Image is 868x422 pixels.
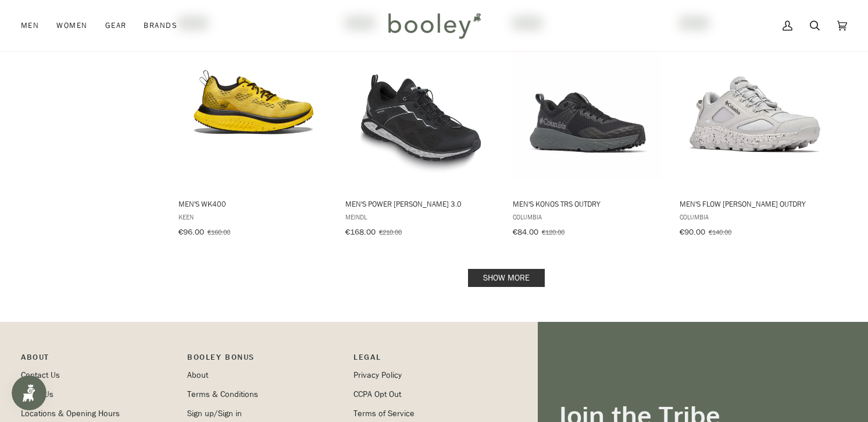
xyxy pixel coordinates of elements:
span: Men's Power [PERSON_NAME] 3.0 [345,198,496,209]
p: Pipeline_Footer Sub [353,351,508,369]
a: Men's Power Walker 3.0 [344,15,498,241]
span: €140.00 [709,227,731,237]
span: €90.00 [680,226,705,237]
a: Terms & Conditions [187,389,258,400]
span: Meindl [345,212,496,222]
img: Columbia Men's Konos TRS OutDry Black / Grill - Booley Galway [511,26,665,180]
a: Men's WK400 [177,15,331,241]
a: Terms of Service [353,408,415,419]
span: Brands [144,20,177,31]
span: Men's Flow [PERSON_NAME] OutDry [680,198,830,209]
span: Men's Konos TRS OutDry [513,198,663,209]
a: Contact Us [21,370,60,381]
span: Columbia [680,212,830,222]
a: Men's Flow Morrison OutDry [678,15,832,241]
span: €96.00 [178,226,204,237]
span: Keen [178,212,329,222]
p: Booley Bonus [187,351,342,369]
iframe: Button to open loyalty program pop-up [12,375,47,410]
span: €168.00 [345,226,376,237]
img: Keen Men's WK400 Keen Yellow / Black - Booley Galway [177,26,331,180]
a: Men's Konos TRS OutDry [511,15,665,241]
img: Booley [383,9,485,42]
span: Columbia [513,212,663,222]
span: €120.00 [542,227,565,237]
span: €84.00 [513,226,538,237]
a: CCPA Opt Out [353,389,401,400]
a: Privacy Policy [353,370,402,381]
span: Men's WK400 [178,198,329,209]
img: Columbia Men's Flow Morrison OutDry Slate Grey / Black - Booley Galway [678,26,832,180]
a: Sign up/Sign in [187,408,242,419]
a: About [187,370,208,381]
a: Locations & Opening Hours [21,408,120,419]
a: Show more [468,269,545,287]
span: €210.00 [379,227,402,237]
p: Pipeline_Footer Main [21,351,176,369]
span: Men [21,20,39,31]
span: €160.00 [208,227,230,237]
img: Meindl Men's Power Walker 3.0 Black / Silver - Booley Galway [344,26,498,180]
span: Women [56,20,87,31]
div: Pagination [178,272,835,283]
span: Gear [105,20,127,31]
